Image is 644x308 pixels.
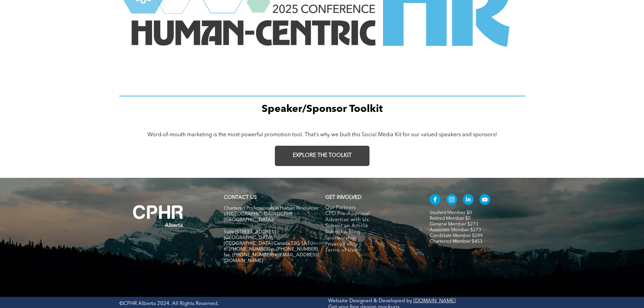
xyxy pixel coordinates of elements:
[147,132,497,138] span: Word-of-mouth marketing is the most powerful promotion tool. That’s why we built this Social Medi...
[325,205,415,211] a: Our Partners
[119,301,219,306] span: ©CPHR Alberta 2024. All Rights Reserved.
[119,191,197,241] img: A white background with a few lines on it
[224,253,319,263] span: fax. [PHONE_NUMBER] e:[EMAIL_ADDRESS][DOMAIN_NAME]
[325,223,415,229] a: Submit an Article
[293,152,352,159] span: EXPLORE THE TOOLKIT
[262,104,383,114] span: Speaker/Sponsor Toolkit
[479,194,490,207] a: youtube
[325,235,415,241] a: Sponsorship
[430,222,478,227] a: General Member $273
[430,194,440,207] a: facebook
[446,194,457,207] a: instagram
[325,241,415,247] a: Privacy Policy
[325,211,415,217] a: CPD Pre-Approval
[224,206,318,222] span: Chartered Professionals in Human Resources of [GEOGRAPHIC_DATA] (CPHR [GEOGRAPHIC_DATA])
[325,217,415,223] a: Advertise with Us
[224,247,318,252] span: tf. [PHONE_NUMBER] p. [PHONE_NUMBER]
[224,230,278,234] span: Suite [STREET_ADDRESS]
[325,247,415,254] a: Terms of Use
[430,233,483,238] a: Candidate Member $299
[430,216,471,221] a: Retired Member $0
[275,146,369,166] a: EXPLORE THE TOOLKIT
[413,299,456,304] a: [DOMAIN_NAME]
[463,194,474,207] a: linkedin
[325,195,361,200] span: GET INVOLVED
[224,195,257,200] a: CONTACT US
[224,235,310,246] span: [GEOGRAPHIC_DATA], [GEOGRAPHIC_DATA] Canada T2G 1A1
[325,229,415,235] a: Submit a Blog
[430,210,472,215] a: Student Member $0
[430,228,481,232] a: Associate Member $273
[328,299,412,304] a: Website Designed & Developed by
[430,239,482,244] a: Chartered Member $453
